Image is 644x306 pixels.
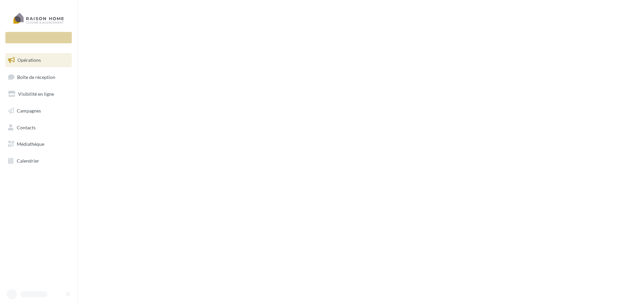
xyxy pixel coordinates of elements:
span: Calendrier [17,158,39,164]
span: Campagnes [17,108,41,114]
div: Nouvelle campagne [5,32,72,43]
a: Campagnes [4,104,73,118]
span: Médiathèque [17,141,44,147]
a: Boîte de réception [4,70,73,84]
span: Opérations [17,57,41,63]
span: Contacts [17,124,36,130]
span: Boîte de réception [17,74,55,80]
a: Contacts [4,121,73,135]
span: Visibilité en ligne [18,91,54,97]
a: Médiathèque [4,137,73,151]
a: Opérations [4,53,73,67]
a: Calendrier [4,154,73,168]
a: Visibilité en ligne [4,87,73,101]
